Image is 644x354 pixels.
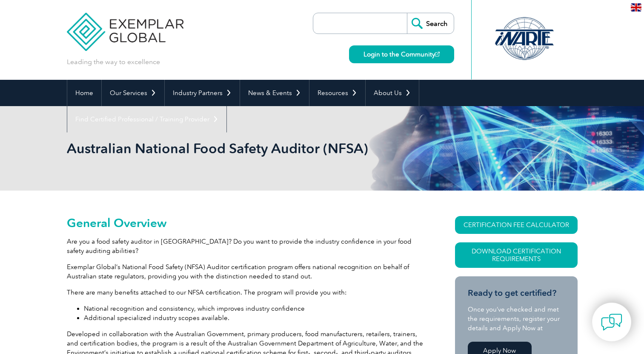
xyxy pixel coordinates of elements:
p: There are many benefits attached to our NFSA certification. The program will provide you with: [67,288,424,297]
li: Additional specialized industry scopes available. [84,313,424,323]
h1: Australian National Food Safety Auditor (NFSA) [67,140,394,157]
p: Are you a food safety auditor in [GEOGRAPHIC_DATA]? Do you want to provide the industry confidenc... [67,237,424,256]
img: contact-chat.png [601,312,622,333]
h3: Ready to get certified? [468,288,565,298]
a: Industry Partners [165,80,240,106]
a: News & Events [240,80,309,106]
p: Leading the way to excellence [67,57,160,67]
img: en [631,3,641,11]
h2: General Overview [67,216,424,230]
a: Login to the Community [349,45,454,63]
p: Exemplar Global’s National Food Safety (NFSA) Auditor certification program offers national recog... [67,262,424,281]
p: Once you’ve checked and met the requirements, register your details and Apply Now at [468,305,565,333]
input: Search [407,13,454,34]
a: About Us [366,80,419,106]
img: open_square.png [435,52,440,56]
li: National recognition and consistency, which improves industry confidence [84,304,424,313]
a: Our Services [102,80,164,106]
a: Download Certification Requirements [455,242,578,268]
a: Find Certified Professional / Training Provider [67,106,226,132]
a: Home [67,80,101,106]
a: CERTIFICATION FEE CALCULATOR [455,216,578,234]
a: Resources [309,80,365,106]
